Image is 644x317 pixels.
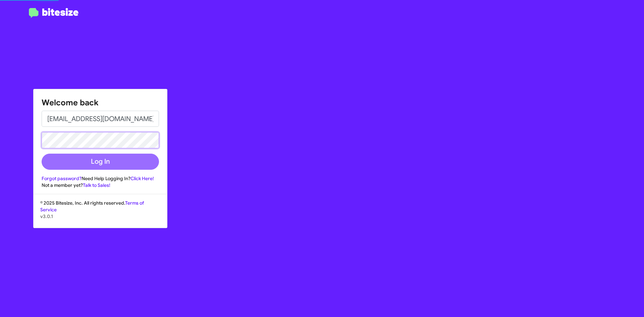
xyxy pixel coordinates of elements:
[42,154,159,170] button: Log In
[42,175,159,182] div: Need Help Logging In?
[42,111,159,127] input: Email address
[83,182,110,188] a: Talk to Sales!
[42,175,82,181] a: Forgot password?
[42,97,159,108] h1: Welcome back
[42,182,159,189] div: Not a member yet?
[34,200,167,228] div: © 2025 Bitesize, Inc. All rights reserved.
[130,175,154,181] a: Click Here!
[40,213,160,220] p: v3.0.1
